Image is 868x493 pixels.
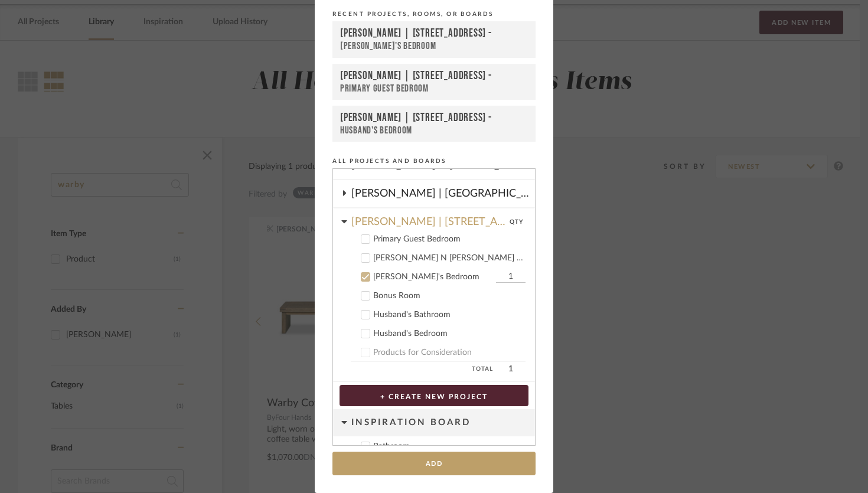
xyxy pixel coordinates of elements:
div: QTY [510,208,523,229]
div: [PERSON_NAME] | [STREET_ADDRESS] - [340,69,528,83]
div: Products for Consideration [373,348,526,358]
div: [PERSON_NAME] | [STREET_ADDRESS] [351,208,510,229]
div: Bonus Room [373,291,526,301]
div: Inspiration Board [351,409,535,436]
div: Primary Guest Bedroom [373,234,526,244]
input: [PERSON_NAME]'s Bedroom [496,271,526,283]
div: [PERSON_NAME]'s Bedroom [340,40,528,53]
div: [PERSON_NAME]'s Bedroom [373,272,493,282]
div: [PERSON_NAME] | [STREET_ADDRESS] - [340,27,528,41]
span: 1 [496,362,526,376]
div: Husband's Bathroom [373,310,526,320]
div: [PERSON_NAME] | [STREET_ADDRESS] - [340,111,528,125]
div: [PERSON_NAME] N [PERSON_NAME] Bathroom [373,253,526,263]
div: Bathroom [373,442,526,452]
button: Add [332,452,536,476]
button: + CREATE NEW PROJECT [340,385,528,406]
div: Primary Guest Bedroom [340,83,528,94]
div: Husband's Bedroom [340,125,528,136]
div: [PERSON_NAME] | [GEOGRAPHIC_DATA] [351,180,535,207]
div: All Projects and Boards [332,156,536,166]
span: Total [351,362,493,376]
div: Husband's Bedroom [373,329,526,339]
div: Recent Projects, Rooms, or Boards [332,9,536,19]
